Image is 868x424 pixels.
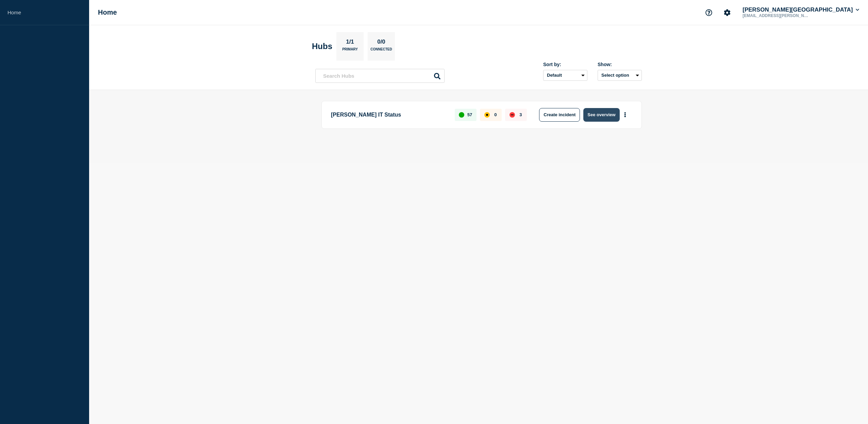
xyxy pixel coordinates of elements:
[375,39,388,47] p: 0/0
[342,47,358,55] p: Primary
[583,108,619,122] button: See overview
[315,69,445,83] input: Search Hubs
[539,108,580,122] button: Create incident
[720,5,734,20] button: Account settings
[621,108,630,121] button: More actions
[702,5,716,20] button: Support
[331,108,447,122] p: [PERSON_NAME] IT Status
[370,47,392,55] p: Connected
[467,112,472,117] p: 57
[459,112,464,118] div: up
[510,112,515,118] div: down
[741,6,861,13] button: [PERSON_NAME][GEOGRAPHIC_DATA]
[543,70,587,81] select: Sort by
[494,112,497,117] p: 0
[598,62,642,67] div: Show:
[543,62,587,67] div: Sort by:
[484,112,490,118] div: affected
[312,42,332,51] h2: Hubs
[98,9,117,16] h1: Home
[741,13,812,18] p: [EMAIL_ADDRESS][PERSON_NAME][DOMAIN_NAME]
[519,112,522,117] p: 3
[344,39,357,47] p: 1/1
[598,70,642,81] button: Select option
